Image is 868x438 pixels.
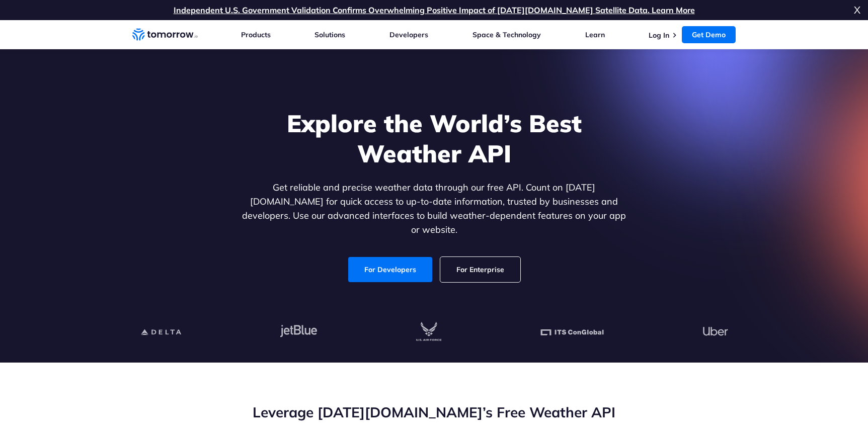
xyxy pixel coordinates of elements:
[241,30,271,39] a: Products
[440,257,520,282] a: For Enterprise
[472,30,541,39] a: Space & Technology
[649,31,669,40] a: Log In
[174,5,695,15] a: Independent U.S. Government Validation Confirms Overwhelming Positive Impact of [DATE][DOMAIN_NAM...
[348,257,432,282] a: For Developers
[389,30,428,39] a: Developers
[132,27,198,42] a: Home link
[682,26,736,43] a: Get Demo
[240,108,628,168] h1: Explore the World’s Best Weather API
[585,30,605,39] a: Learn
[314,30,345,39] a: Solutions
[240,181,628,237] p: Get reliable and precise weather data through our free API. Count on [DATE][DOMAIN_NAME] for quic...
[132,403,736,422] h2: Leverage [DATE][DOMAIN_NAME]’s Free Weather API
